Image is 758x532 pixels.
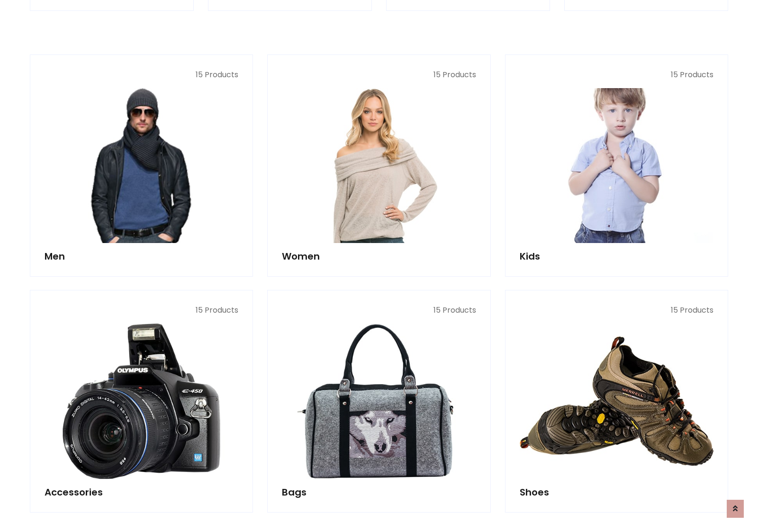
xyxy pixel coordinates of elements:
[282,305,476,316] p: 15 Products
[282,251,476,262] h5: Women
[520,251,713,262] h5: Kids
[282,487,476,498] h5: Bags
[520,487,713,498] h5: Shoes
[45,487,238,498] h5: Accessories
[45,251,238,262] h5: Men
[45,305,238,316] p: 15 Products
[520,305,713,316] p: 15 Products
[520,69,713,81] p: 15 Products
[282,69,476,81] p: 15 Products
[45,69,238,81] p: 15 Products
